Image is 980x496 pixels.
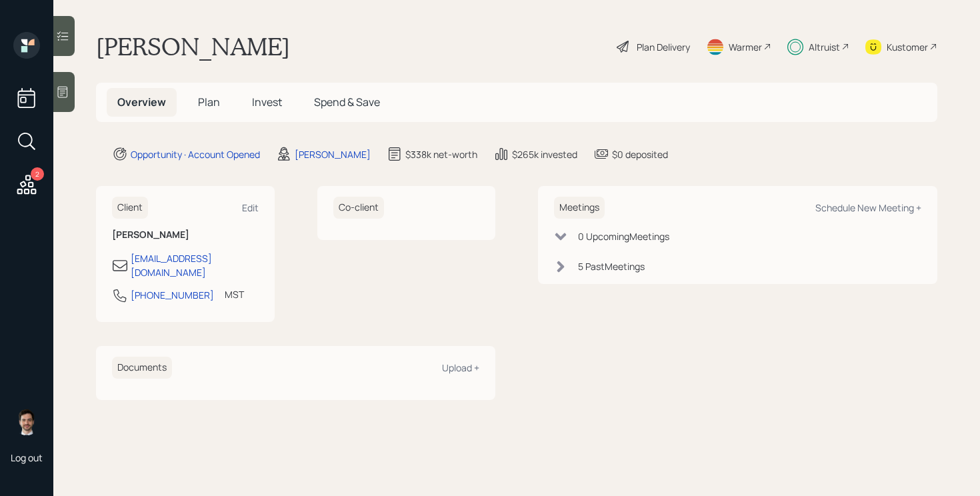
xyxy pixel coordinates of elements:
h6: Meetings [554,197,605,219]
h1: [PERSON_NAME] [96,32,290,61]
div: $0 deposited [612,147,668,161]
div: Opportunity · Account Opened [131,147,260,161]
div: 2 [31,167,44,181]
h6: Co-client [333,197,384,219]
div: Plan Delivery [637,40,690,54]
div: 0 Upcoming Meeting s [578,229,669,243]
h6: Client [112,197,148,219]
div: Warmer [729,40,762,54]
div: $265k invested [512,147,577,161]
div: Altruist [809,40,840,54]
div: Schedule New Meeting + [815,201,921,214]
span: Invest [252,95,282,109]
span: Overview [117,95,166,109]
h6: Documents [112,357,172,379]
div: Kustomer [887,40,928,54]
div: MST [225,287,244,301]
div: 5 Past Meeting s [578,259,645,273]
div: Edit [242,201,259,214]
div: [PERSON_NAME] [295,147,371,161]
img: jonah-coleman-headshot.png [13,409,40,435]
div: Log out [11,451,43,464]
div: Upload + [442,361,479,374]
span: Spend & Save [314,95,380,109]
span: Plan [198,95,220,109]
div: $338k net-worth [405,147,477,161]
div: [PHONE_NUMBER] [131,288,214,302]
h6: [PERSON_NAME] [112,229,259,241]
div: [EMAIL_ADDRESS][DOMAIN_NAME] [131,251,259,279]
